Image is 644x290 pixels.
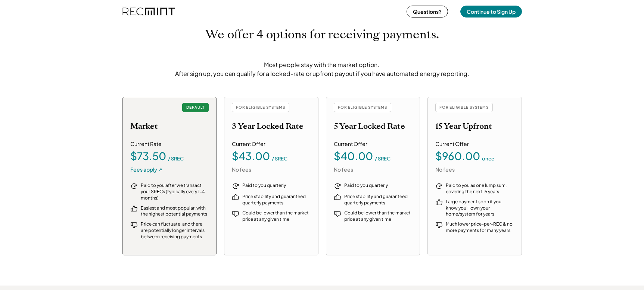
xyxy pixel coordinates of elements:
[232,140,265,148] div: Current Offer
[130,166,162,173] div: Fees apply ↗
[435,121,492,131] h2: 15 Year Upfront
[435,103,493,112] div: FOR ELIGIBLE SYSTEMS
[460,6,522,17] button: Continue to Sign Up
[334,166,353,173] div: No fees
[334,151,373,161] div: $40.00
[334,103,391,112] div: FOR ELIGIBLE SYSTEMS
[141,205,209,218] div: Easiest and most popular, with the highest potential payments
[205,27,439,42] h1: We offer 4 options for receiving payments.
[344,210,413,223] div: Could be lower than the market price at any given time
[242,210,311,223] div: Could be lower than the market price at any given time
[232,103,289,112] div: FOR ELIGIBLE SYSTEMS
[141,182,209,201] div: Paid to you after we transact your SRECs (typically every 1-4 months)
[446,182,514,195] div: Paid to you as one lump sum, covering the next 15 years
[242,182,311,189] div: Paid to you quarterly
[232,151,270,161] div: $43.00
[232,166,251,173] div: No fees
[375,156,391,161] div: / SREC
[122,1,175,21] img: recmint-logotype%403x%20%281%29.jpeg
[232,121,304,131] h2: 3 Year Locked Rate
[344,194,413,206] div: Price stability and guaranteed quarterly payments
[446,221,514,234] div: Much lower price-per-REC & no more payments for many years
[435,151,480,161] div: $960.00
[407,6,448,17] button: Questions?
[435,166,455,173] div: No fees
[334,140,367,148] div: Current Offer
[242,194,311,206] div: Price stability and guaranteed quarterly payments
[130,140,162,148] div: Current Rate
[130,121,158,131] h2: Market
[482,156,494,161] div: once
[182,103,209,112] div: DEFAULT
[141,221,209,240] div: Price can fluctuate, and there are potentially longer intervals between receiving payments
[446,199,514,217] div: Large payment soon if you know you'll own your home/system for years
[344,182,413,189] div: Paid to you quarterly
[435,140,469,148] div: Current Offer
[130,151,166,161] div: $73.50
[334,121,405,131] h2: 5 Year Locked Rate
[272,156,287,161] div: / SREC
[173,60,472,78] div: Most people stay with the market option. After sign up, you can qualify for a locked-rate or upfr...
[168,156,184,161] div: / SREC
